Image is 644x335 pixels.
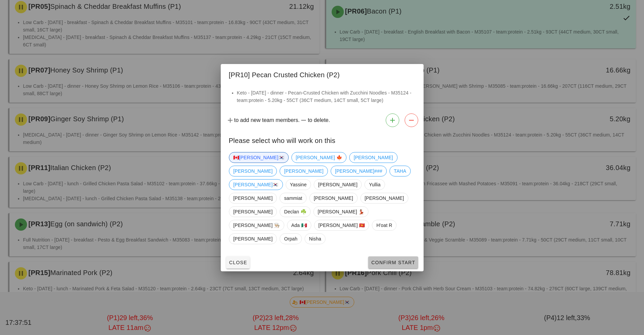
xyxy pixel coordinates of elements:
div: [PR10] Pecan Crusted Chicken (P2) [221,64,424,84]
span: [PERSON_NAME] [314,193,353,203]
div: to add new team members. to delete. [221,111,424,130]
span: [PERSON_NAME] [364,193,404,203]
span: Ada 🇲🇽 [291,220,307,230]
span: Nisha [309,234,321,244]
span: sammiat [284,193,302,203]
span: [PERSON_NAME]🇰🇷 [233,180,279,190]
span: [PERSON_NAME] [284,166,323,176]
span: Confirm Start [371,260,415,265]
span: [PERSON_NAME] [354,152,393,163]
li: Keto - [DATE] - dinner - Pecan-Crusted Chicken with Zucchini Noodles - M35124 - team:protein - 5.... [237,89,415,104]
span: Yassine [290,180,306,190]
span: H'oat R [376,220,392,230]
span: [PERSON_NAME] 🇻🇳 [318,220,365,230]
span: [PERSON_NAME] 💃🏽 [317,207,364,217]
button: Confirm Start [368,256,418,269]
span: [PERSON_NAME] 👨🏼‍🍳 [233,220,280,230]
span: Close [229,260,247,265]
span: TAHA [394,166,406,176]
span: [PERSON_NAME] [233,234,272,244]
span: [PERSON_NAME] [233,207,272,217]
span: [PERSON_NAME] 🍁 [295,152,342,163]
span: 🇨🇦[PERSON_NAME]🇰🇷 [233,152,284,163]
span: Yullia [369,180,380,190]
span: Declan ☘️ [284,207,306,217]
span: Orpah [284,234,297,244]
span: [PERSON_NAME] [318,180,357,190]
span: [PERSON_NAME]### [335,166,382,176]
button: Close [226,256,250,269]
div: Please select who will work on this [221,130,424,149]
span: [PERSON_NAME] [233,193,272,203]
span: [PERSON_NAME] [233,166,272,176]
